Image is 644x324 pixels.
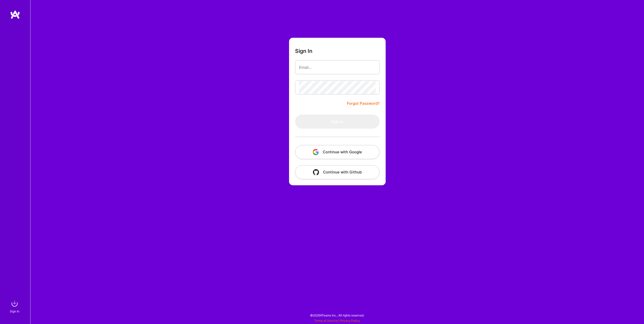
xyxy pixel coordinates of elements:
[314,319,338,322] a: Terms of Service
[30,309,644,321] div: © 2025 ATeams Inc., All rights reserved.
[295,115,380,129] button: Sign In
[347,100,380,106] a: Forgot Password?
[10,10,20,19] img: logo
[295,165,380,179] button: Continue with Github
[313,149,319,155] img: icon
[340,319,360,322] a: Privacy Policy
[10,309,19,314] div: Sign In
[11,299,20,314] a: sign inSign In
[295,145,380,159] button: Continue with Google
[313,169,319,175] img: icon
[299,61,376,74] input: Email...
[295,48,312,54] h3: Sign In
[314,319,360,322] span: |
[10,299,20,309] img: sign in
